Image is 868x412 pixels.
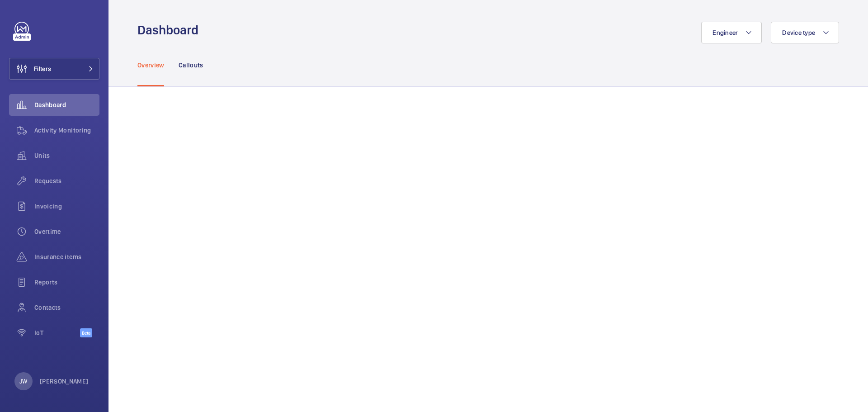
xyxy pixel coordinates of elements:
[34,278,99,287] span: Reports
[137,61,164,70] p: Overview
[34,252,99,261] span: Insurance items
[9,58,99,80] button: Filters
[701,22,762,43] button: Engineer
[34,202,99,211] span: Invoicing
[34,126,99,135] span: Activity Monitoring
[179,61,203,70] p: Callouts
[782,29,815,36] span: Device type
[34,227,99,236] span: Overtime
[80,328,92,337] span: Beta
[34,176,99,185] span: Requests
[712,29,738,36] span: Engineer
[34,64,51,73] span: Filters
[19,377,27,386] p: JW
[34,151,99,160] span: Units
[771,22,839,43] button: Device type
[137,22,204,38] h1: Dashboard
[34,100,99,109] span: Dashboard
[34,303,99,312] span: Contacts
[34,328,80,337] span: IoT
[40,377,89,386] p: [PERSON_NAME]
